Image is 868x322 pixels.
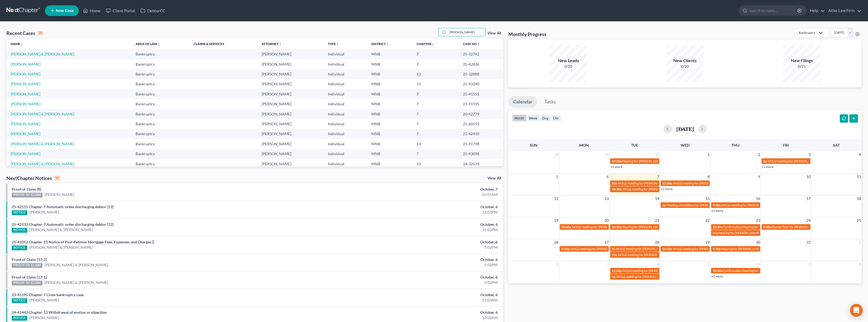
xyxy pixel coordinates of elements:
div: 10:01AM [339,192,498,197]
td: Bankruptcy [131,149,189,159]
td: Individual [323,149,367,159]
span: 4 [657,261,660,267]
span: 9:30a [713,203,721,207]
span: 30 [654,151,660,158]
td: [PERSON_NAME] [257,79,324,89]
div: 5:02PM [339,245,498,250]
span: Mon [579,143,589,147]
button: week [527,114,540,122]
td: Individual [323,59,367,69]
a: Attorneyunfold_more [262,42,282,46]
span: 1:30p [561,247,569,251]
td: 20-42779 [459,109,503,119]
td: Individual [323,159,367,169]
span: Hearing for [PERSON_NAME] [721,247,763,251]
div: October, 6 [339,292,498,297]
div: 0/20 [666,64,704,69]
i: unfold_more [386,43,389,46]
td: [PERSON_NAME] [257,99,324,109]
a: Chapterunfold_more [417,42,435,46]
span: Hearing for [PERSON_NAME] & [PERSON_NAME] [622,159,692,163]
th: Claims & Services [189,38,257,49]
span: 29 [705,239,710,245]
span: 16 [755,195,761,202]
div: 15 [37,31,44,35]
a: +2 more [661,187,673,191]
span: 8 [858,261,862,267]
td: MNB [367,69,412,79]
i: unfold_more [431,43,435,46]
a: Proof of Claim [17-1] [12,275,47,279]
span: 9:30a [763,225,771,229]
a: [PERSON_NAME] [11,82,40,86]
div: NOTICE [12,298,27,303]
td: Bankruptcy [131,49,189,59]
td: 7 [412,99,458,109]
td: 13 [412,139,458,149]
button: day [540,114,551,122]
span: 12 [553,195,559,202]
a: [PERSON_NAME] [29,297,59,303]
td: 25-42410 [459,129,503,139]
span: 5 [707,261,710,267]
span: Docket Text: for [PERSON_NAME] [772,225,819,229]
button: month [512,114,527,122]
span: 10:30a [612,159,622,163]
a: +2 more [711,209,723,213]
a: [PERSON_NAME] & [PERSON_NAME] [29,227,93,232]
td: MNB [367,119,412,129]
td: MNB [367,159,412,169]
a: [PERSON_NAME] [11,62,40,66]
td: MNB [367,59,412,69]
span: 8 [707,174,710,180]
span: 3 [808,151,811,158]
span: 27 [604,239,609,245]
button: list [551,114,561,122]
span: 18 [856,195,862,202]
span: Fri [783,143,789,147]
td: 25-43098 [459,149,503,159]
td: 24-32531 [459,159,503,169]
span: 341(a) meeting for [PERSON_NAME] & [PERSON_NAME] [572,225,651,229]
span: 15 [705,195,710,202]
td: Individual [323,99,367,109]
span: 17 [806,195,811,202]
i: unfold_more [279,43,282,46]
span: 10a [612,181,617,185]
span: 25 [856,217,862,224]
td: 7 [412,119,458,129]
span: New Case [56,9,74,13]
td: MNB [367,149,412,159]
a: [PERSON_NAME] & [PERSON_NAME] [45,280,108,285]
span: 29 [604,151,609,158]
a: Typeunfold_more [328,42,339,46]
span: 341(a) meeting for [PERSON_NAME] [618,181,669,185]
a: 25-42111 Chapter-7 Automatic order discharging debtor [13] [12,204,113,209]
td: 25-60593 [459,119,503,129]
div: NOTICE [12,210,27,215]
span: 14 [654,195,660,202]
td: [PERSON_NAME] [257,109,324,119]
span: 10a [612,253,617,257]
td: [PERSON_NAME] [257,59,324,69]
td: [PERSON_NAME] [257,139,324,149]
td: Bankruptcy [131,89,189,99]
td: 25-43240 [459,79,503,89]
span: 341(a) meeting for [PERSON_NAME] [618,253,669,257]
span: 2 [757,151,761,158]
div: October, 7 [339,187,498,192]
a: 23-41195 Chapter-7 Close bankruptcy case [12,292,84,297]
span: 12:30p [612,269,622,273]
span: 6 [757,261,761,267]
a: Client Portal [103,6,138,15]
span: 341(a) meeting for [PERSON_NAME] [721,203,773,207]
a: 25-42133 Chapter-7 Automatic order discharging debtor [12] [12,222,113,227]
td: Bankruptcy [131,109,189,119]
div: Bankruptcy [799,30,815,35]
td: MNB [367,109,412,119]
td: Bankruptcy [131,129,189,139]
span: 11a [713,231,718,235]
a: 24-41443 Chapter-13 Withdrawal of motion or objection [12,310,107,315]
td: 7 [412,109,458,119]
div: 11:03AM [339,297,498,303]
